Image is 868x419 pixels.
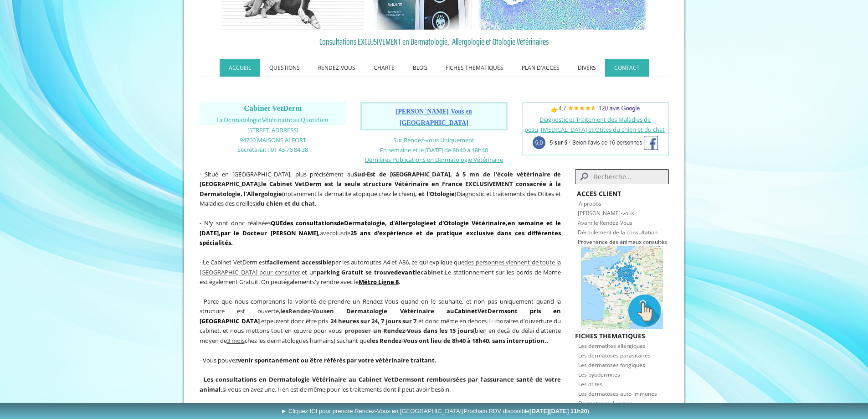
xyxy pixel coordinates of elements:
[506,219,508,227] strong: ,
[605,59,649,77] a: CONTACT
[326,307,504,315] span: en Dermatologie Vétérinaire au VetDerm
[302,258,332,266] strong: accessible
[487,317,496,325] span: des
[578,228,657,236] a: Déroulement de la consultation
[200,326,561,345] span: bien en deçà du délai d'attente moyen de chez les dermatologues humains
[244,104,302,113] span: Cabinet VetDerm
[316,307,324,315] span: ou
[569,59,605,77] a: DIVERS
[281,408,589,414] span: ► Cliquez ICI pour prendre Rendez-Vous en [GEOGRAPHIC_DATA]
[578,209,634,217] a: [PERSON_NAME]-vous
[524,115,651,134] a: Diagnostic et Traitement des Maladies de peau,
[200,296,561,346] p: (
[283,219,293,227] strong: des
[317,268,443,276] span: parking Gratuit se trouve le
[578,371,620,378] span: Les pyodermites
[324,307,326,315] span: s
[380,146,488,154] span: En semaine et le [DATE] de 8h40 à 18h40
[280,307,326,315] strong: les
[221,229,318,237] span: par le Docteur [PERSON_NAME]
[200,258,561,276] a: des personnes viennent de toute la [GEOGRAPHIC_DATA] pour consulter
[200,219,561,247] span: avec de
[217,117,329,124] span: La Dermatologie Vétérinaire au Quotidien
[359,278,399,286] a: Métro Ligne 8
[240,135,306,144] a: 94700 MAISONS ALFORT
[219,229,221,237] span: ,
[359,278,400,286] span: .
[575,169,668,184] input: Search
[296,219,337,227] a: consultations
[288,307,316,315] span: Rendez-V
[261,180,267,188] strong: le
[332,229,344,237] span: plus
[578,380,602,388] span: Les otites
[529,408,587,414] b: [DATE][DATE] 11h20
[247,125,298,134] a: [STREET_ADDRESS]
[365,155,503,164] a: Dernières Publications en Dermatologie Vétérinaire
[395,219,430,227] a: Allergologie
[200,307,561,325] span: sont pris en [GEOGRAPHIC_DATA]
[579,200,601,207] a: A propos
[200,375,201,383] span: -
[238,356,437,364] strong: venir spontanément ou être référés par votre vétérinaire traitant.
[261,317,267,325] span: et
[227,336,245,345] a: 3 mois
[578,352,651,359] span: Les dermatoses parasitaires
[393,136,474,144] a: Sur Rendez-vous Uniquement
[575,331,645,340] strong: FICHES THEMATIQUES
[513,59,569,77] a: PLAN D'ACCES
[334,336,548,345] span: ) sachant que
[577,189,621,198] strong: ACCES CLIENT
[330,317,416,325] strong: 24 heures sur 24, 7 jours sur 7
[200,35,669,48] a: Consultations EXCLUSIVEMENT en Dermatologie, Allergologie et Otologie Vétérinaires
[200,356,437,364] span: - Vous pouvez
[200,219,561,247] span: - N'y sont donc réalisées
[200,297,561,316] span: - Parce que nous comprenons la volonté de prendre un Rendez-Vous quand on le souhaite, et non pas...
[283,278,312,286] span: également
[581,238,608,246] a: rovenance
[444,219,494,227] a: Otologie Vétérin
[260,59,309,77] a: QUESTIONS
[541,125,665,134] a: [MEDICAL_DATA] et Otites du chien et du chat
[578,370,620,378] a: Les pyodermites
[421,268,443,276] span: cabinet
[494,219,506,227] a: aire
[200,180,561,198] b: France EXCLUSIVEMENT consacrée à la Dermatologie, l'Allergologie
[220,59,260,77] a: ACCUEIL
[551,105,640,114] span: 👉
[404,59,437,77] a: BLOG
[257,199,315,207] strong: du chien et du chat
[200,258,561,276] span: ,
[267,258,300,266] span: facilement
[200,375,561,393] b: sont remboursées par l'assurance santé de votre animal,
[237,145,308,154] span: Secrétariat : 01 43 76 84 38
[578,398,632,407] a: Dermatoses diverses
[240,136,306,144] span: 94700 MAISONS ALFORT
[394,268,415,276] span: devant
[454,307,478,315] span: Cabinet
[443,268,445,276] span: .
[267,317,329,325] span: peuvent donc être pris
[396,109,472,126] a: [PERSON_NAME]-Vous en [GEOGRAPHIC_DATA]
[269,180,440,188] b: Cabinet VetDerm est la seule structure Vétérinaire en
[370,336,548,345] strong: les Rendez-Vous ont lieu de 8h40 à 18h40, sans interruption..
[222,385,451,393] span: si vous en avez une. Il en est de même pour les traitements dont il peut avoir besoin.
[415,190,455,198] b: , et l'Otologie
[578,379,602,388] a: Les otites
[578,390,657,398] span: Les dermatoses auto-immunes
[578,341,646,350] a: Les dermatites allergiques
[578,389,657,398] a: Les dermatoses auto-immunes
[200,258,561,286] span: - Le Cabinet VetDerm est par les autoroutes A4 et A86, ce qui explique que et un Le stationnement...
[462,408,589,414] span: (Prochain RDV disponible )
[578,361,645,369] span: Les dermatoses fongiques
[200,170,561,188] strong: Sud-Est de [GEOGRAPHIC_DATA], à 5 mn de l'école vétérinaire de [GEOGRAPHIC_DATA]
[609,238,667,246] span: des animaux consultés
[578,238,581,246] span: P
[344,326,371,335] span: proposer
[271,219,283,227] strong: QUE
